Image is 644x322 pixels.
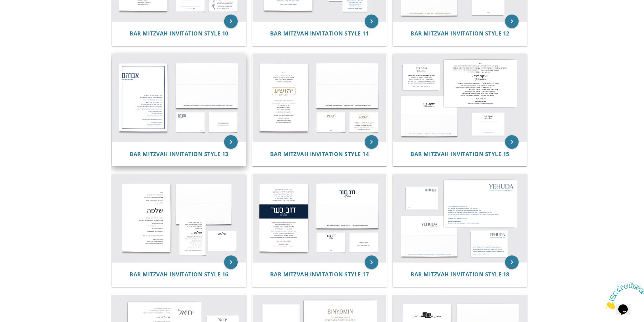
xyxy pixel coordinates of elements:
[112,54,246,142] img: Bar Mitzvah Invitation Style 13
[365,255,378,269] a: keyboard_arrow_right
[270,150,369,158] span: Bar Mitzvah Invitation Style 14
[129,30,229,37] span: Bar Mitzvah Invitation Style 10
[505,135,519,149] a: keyboard_arrow_right
[393,54,527,142] img: Bar Mitzvah Invitation Style 15
[253,54,386,142] img: Bar Mitzvah Invitation Style 14
[410,271,509,278] span: Bar Mitzvah Invitation Style 18
[253,174,386,262] img: Bar Mitzvah Invitation Style 17
[129,271,229,278] a: Bar Mitzvah Invitation Style 16
[129,150,229,158] span: Bar Mitzvah Invitation Style 13
[270,271,369,278] span: Bar Mitzvah Invitation Style 17
[393,174,527,262] img: Bar Mitzvah Invitation Style 18
[224,255,238,269] a: keyboard_arrow_right
[3,3,45,29] img: Chat attention grabber
[410,271,509,278] a: Bar Mitzvah Invitation Style 18
[602,280,644,312] iframe: chat widget
[410,151,509,157] a: Bar Mitzvah Invitation Style 15
[365,135,378,149] a: keyboard_arrow_right
[270,30,369,37] span: Bar Mitzvah Invitation Style 11
[270,271,369,278] a: Bar Mitzvah Invitation Style 17
[129,30,229,37] a: Bar Mitzvah Invitation Style 10
[410,150,509,158] span: Bar Mitzvah Invitation Style 15
[129,151,229,157] a: Bar Mitzvah Invitation Style 13
[365,15,378,28] a: keyboard_arrow_right
[112,174,246,262] img: Bar Mitzvah Invitation Style 16
[129,271,229,278] span: Bar Mitzvah Invitation Style 16
[224,135,238,149] a: keyboard_arrow_right
[410,30,509,37] a: Bar Mitzvah Invitation Style 12
[270,151,369,157] a: Bar Mitzvah Invitation Style 14
[505,255,519,269] a: keyboard_arrow_right
[224,15,238,28] a: keyboard_arrow_right
[505,15,519,28] a: keyboard_arrow_right
[410,30,509,37] span: Bar Mitzvah Invitation Style 12
[270,30,369,37] a: Bar Mitzvah Invitation Style 11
